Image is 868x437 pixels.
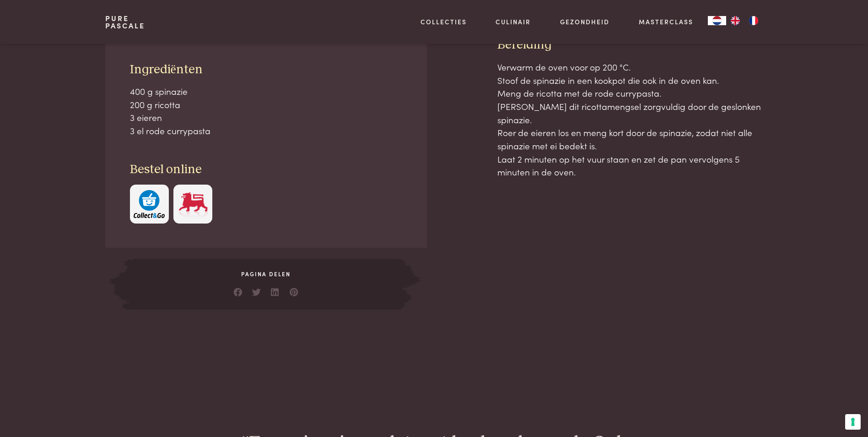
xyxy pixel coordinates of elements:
div: Language [708,16,726,25]
a: Masterclass [639,17,693,27]
h3: Bereiding [497,37,763,53]
aside: Language selected: Nederlands [708,16,763,25]
img: Delhaize [178,190,209,218]
a: NL [708,16,726,25]
span: Ingrediënten [130,63,203,76]
button: Uw voorkeuren voor toestemming voor trackingtechnologieën [845,414,861,430]
a: EN [726,16,744,25]
a: Gezondheid [560,17,609,27]
p: 400 g spinazie 200 g ricotta 3 eieren 3 el rode currypasta [130,85,403,137]
h3: Bestel online [130,162,403,178]
a: PurePascale [105,15,145,29]
a: FR [744,16,763,25]
ul: Language list [726,16,763,25]
a: Collecties [421,17,467,27]
p: Verwarm de oven voor op 200 °C. Stoof de spinazie in een kookpot die ook in de oven kan. Meng de ... [497,60,763,179]
span: Pagina delen [134,270,398,278]
a: Culinair [496,17,531,27]
img: c308188babc36a3a401bcb5cb7e020f4d5ab42f7cacd8327e500463a43eeb86c.svg [134,190,165,218]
